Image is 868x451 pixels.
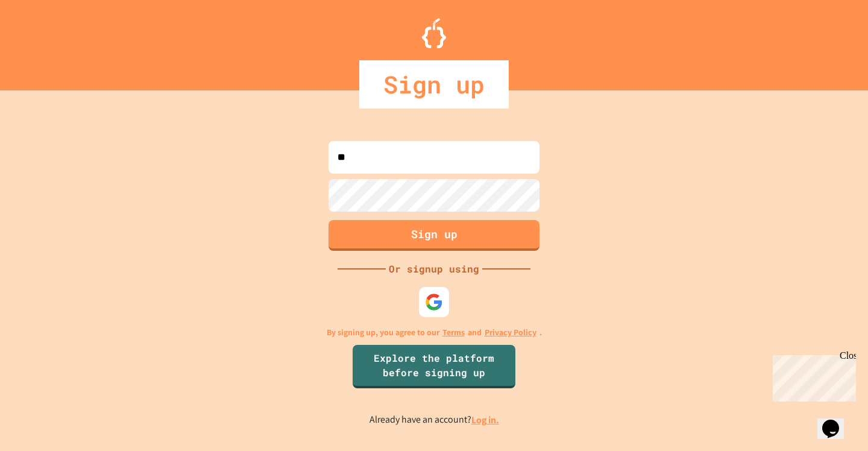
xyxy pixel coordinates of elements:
[422,18,446,48] img: Logo.svg
[386,262,482,276] div: Or signup using
[353,345,515,388] a: Explore the platform before signing up
[359,60,509,109] div: Sign up
[327,326,542,339] p: By signing up, you agree to our and .
[329,220,539,251] button: Sign up
[768,350,856,402] iframe: chat widget
[5,5,83,77] div: Chat with us now!Close
[370,412,499,427] p: Already have an account?
[485,326,536,339] a: Privacy Policy
[817,403,856,439] iframe: chat widget
[442,326,465,339] a: Terms
[425,293,443,311] img: google-icon.svg
[471,414,499,426] a: Log in.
